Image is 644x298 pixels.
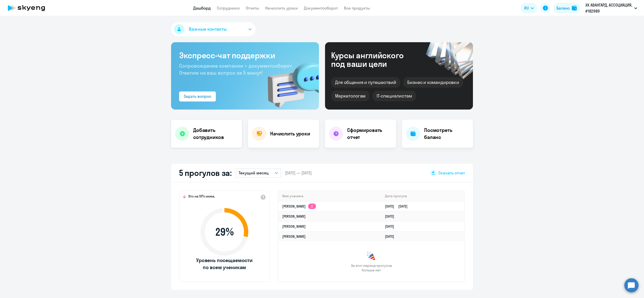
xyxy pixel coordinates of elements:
a: Дашборд [193,6,211,11]
a: [PERSON_NAME]2 [282,204,316,209]
img: congrats [366,251,376,261]
app-skyeng-badge: 2 [308,204,316,209]
span: Это на 51% ниже, [188,194,215,200]
h2: 5 прогулов за: [179,168,232,178]
th: Имя ученика [278,191,381,201]
div: Баланс [556,5,570,11]
div: Курсы английского под ваши цели [331,51,417,68]
h3: Экспресс-чат поддержки [179,50,311,60]
a: [PERSON_NAME] [282,224,306,229]
h4: Начислить уроки [270,130,310,137]
a: [DATE] [385,214,398,219]
h4: Сформировать отчет [347,127,392,141]
button: ХК АВАНГАРД, АССОЦИАЦИЯ, #182989 [583,2,640,14]
button: RU [521,3,537,13]
div: Для общения и путешествий [331,77,400,88]
span: Уровень посещаемости по всем ученикам [195,257,253,271]
button: Важные контакты [171,22,256,36]
span: Скачать отчет [438,170,465,176]
button: Балансbalance [553,3,580,13]
a: [PERSON_NAME] [282,214,306,219]
span: [DATE] — [DATE] [285,170,312,176]
button: Задать вопрос [179,91,216,102]
div: IT-специалистам [373,91,416,101]
p: Текущий месяц [239,170,269,176]
div: Маркетологам [331,91,370,101]
a: Начислить уроки [265,6,298,11]
button: Текущий месяц [236,168,281,178]
th: Дата прогула [381,191,464,201]
div: Задать вопрос [184,93,211,99]
a: Документооборот [304,6,338,11]
a: Сотрудники [217,6,240,11]
span: 29 % [195,226,253,238]
img: bg-img [260,53,319,110]
p: ХК АВАНГАРД, АССОЦИАЦИЯ, #182989 [585,2,632,14]
span: RU [524,5,529,11]
a: [DATE][DATE] [385,204,412,209]
div: Бизнес и командировки [403,77,463,88]
h4: Добавить сотрудников [193,127,238,141]
span: Сопровождение компании + документооборот. Ответим на ваш вопрос за 5 минут! [179,63,293,76]
img: balance [572,6,577,11]
span: За этот период прогулов больше нет [350,263,392,272]
a: [DATE] [385,234,398,239]
h4: Посмотреть баланс [424,127,469,141]
a: [DATE] [385,224,398,229]
a: Отчеты [246,6,259,11]
a: [PERSON_NAME] [282,234,306,239]
a: Все продукты [344,6,370,11]
span: Важные контакты [189,26,227,32]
